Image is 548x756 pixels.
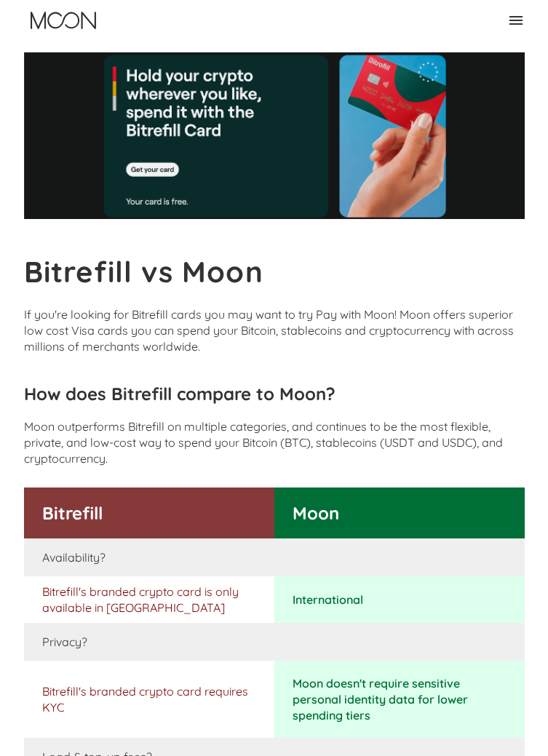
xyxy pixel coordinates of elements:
p: Moon outperforms Bitrefill on multiple categories, and continues to be the most flexible, private... [24,418,525,466]
p: International [293,592,507,608]
b: Bitrefill vs Moon [24,253,263,290]
h3: Moon [293,502,507,524]
h3: Bitrefill [42,502,267,524]
img: Moon Logo [31,12,96,28]
h3: How does Bitrefill compare to Moon? [24,383,525,405]
p: Moon doesn't require sensitive personal identity data for lower spending tiers [293,675,507,723]
p: Bitrefill's branded crypto card requires KYC [42,683,267,715]
p: Bitrefill's branded crypto card is only available in [GEOGRAPHIC_DATA] [42,584,267,616]
p: Availability? [42,549,507,565]
p: Privacy? [42,634,507,650]
p: If you're looking for Bitrefill cards you may want to try Pay with Moon! Moon offers superior low... [24,306,525,354]
a: home [23,12,96,28]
